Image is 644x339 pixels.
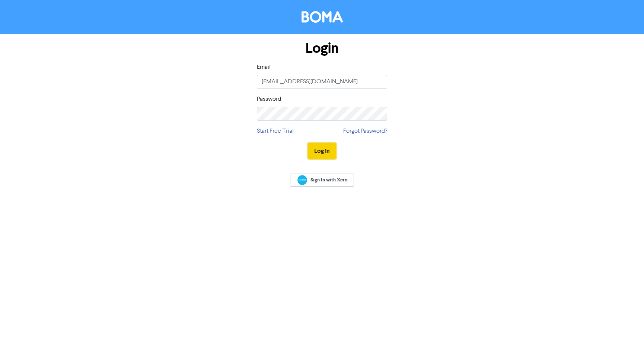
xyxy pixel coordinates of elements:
[257,63,271,72] label: Email
[257,40,387,57] h1: Login
[308,143,336,159] button: Log In
[302,11,343,23] img: BOMA Logo
[257,127,294,136] a: Start Free Trial
[310,177,348,183] span: Sign In with Xero
[257,95,281,104] label: Password
[297,175,307,185] img: Xero logo
[290,174,354,187] a: Sign In with Xero
[343,127,387,136] a: Forgot Password?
